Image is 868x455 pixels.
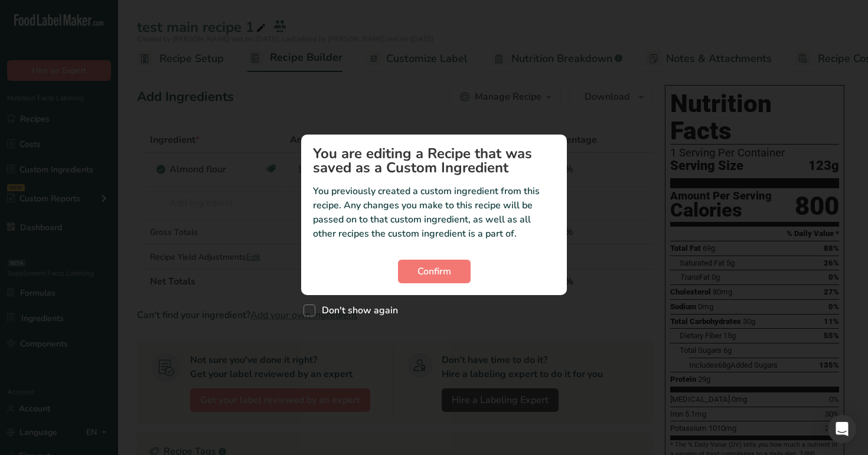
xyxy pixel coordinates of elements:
[315,305,398,316] span: Don't show again
[398,260,471,283] button: Confirm
[313,146,555,175] h1: You are editing a Recipe that was saved as a Custom Ingredient
[828,415,856,443] div: Open Intercom Messenger
[417,264,451,279] span: Confirm
[313,184,555,241] p: You previously created a custom ingredient from this recipe. Any changes you make to this recipe ...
